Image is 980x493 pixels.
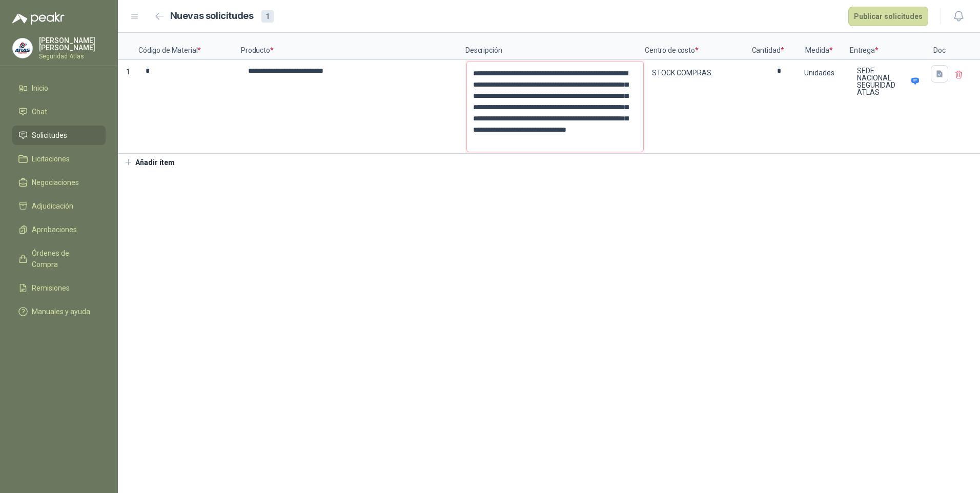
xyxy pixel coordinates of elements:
a: Órdenes de Compra [12,243,106,274]
span: Chat [32,106,47,117]
a: Negociaciones [12,173,106,192]
a: Solicitudes [12,126,106,145]
p: Centro de costo [645,33,747,60]
img: Logo peakr [12,12,65,25]
p: Seguridad Atlas [39,53,106,59]
button: Añadir ítem [118,154,181,171]
a: Chat [12,102,106,121]
h2: Nuevas solicitudes [170,9,254,24]
a: Adjudicación [12,196,106,216]
p: Producto [241,33,465,60]
img: Company Logo [13,38,32,58]
span: Inicio [32,83,48,94]
div: STOCK COMPRAS [646,61,746,85]
p: Doc [927,33,952,60]
p: Medida [788,33,850,60]
span: Órdenes de Compra [32,248,96,270]
span: Solicitudes [32,130,67,141]
p: Descripción [465,33,645,60]
a: Licitaciones [12,149,106,169]
a: Aprobaciones [12,220,106,239]
span: Aprobaciones [32,224,77,235]
span: Manuales y ayuda [32,306,90,317]
span: Remisiones [32,282,70,294]
span: Adjudicación [32,200,73,212]
a: Remisiones [12,278,106,298]
a: Manuales y ayuda [12,302,106,321]
p: Entrega [850,33,927,60]
p: 1 [118,60,138,154]
span: Licitaciones [32,153,70,165]
p: Cantidad [747,33,788,60]
p: Código de Material [138,33,241,60]
button: Publicar solicitudes [848,7,928,26]
p: [PERSON_NAME] [PERSON_NAME] [39,37,106,51]
a: Inicio [12,78,106,98]
span: Negociaciones [32,177,79,188]
p: Máximo 200 caracteres [466,152,528,161]
div: Unidades [789,61,849,85]
p: SEDE NACIONAL SEGURIDAD ATLAS [857,67,908,96]
div: 1 [261,10,274,23]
